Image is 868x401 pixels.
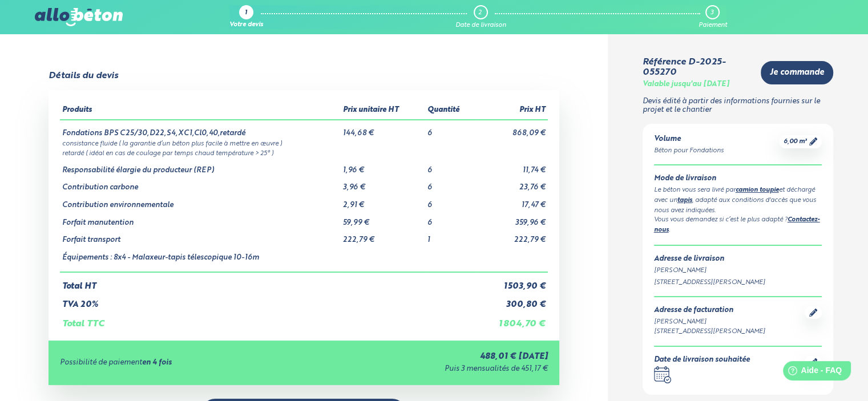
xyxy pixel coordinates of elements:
td: Forfait manutention [60,210,341,228]
td: Équipements : 8x4 - Malaxeur-tapis télescopique 10-16m [60,245,341,272]
td: 6 [425,157,476,175]
td: 359,96 € [476,210,547,228]
td: Contribution carbone [60,175,341,192]
div: Le béton vous sera livré par et déchargé avec un , adapté aux conditions d'accès que vous nous av... [654,185,822,215]
div: Adresse de livraison [654,255,822,264]
a: 1 Votre devis [229,5,263,29]
td: retardé ( idéal en cas de coulage par temps chaud température > 25° ) [60,148,547,157]
iframe: Help widget launcher [766,357,855,388]
td: Contribution environnementale [60,192,341,210]
td: 59,99 € [341,210,425,228]
td: 6 [425,210,476,228]
th: Produits [60,102,341,120]
div: Possibilité de paiement [60,359,313,367]
div: Béton pour Fondations [654,146,724,156]
div: Volume [654,135,724,144]
div: Paiement [698,22,726,29]
div: Adresse de facturation [654,306,765,315]
td: Fondations BPS C25/30,D22,S4,XC1,Cl0,40,retardé [60,120,341,138]
td: 1,96 € [341,157,425,175]
div: Vous vous demandez si c’est le plus adapté ? . [654,215,822,236]
div: [STREET_ADDRESS][PERSON_NAME] [654,278,822,287]
td: 6 [425,175,476,192]
td: Forfait transport [60,227,341,245]
td: 6 [425,120,476,138]
td: 1 503,90 € [476,272,547,291]
td: 144,68 € [341,120,425,138]
td: 1 804,70 € [476,310,547,329]
div: [PERSON_NAME] [654,317,765,327]
td: Total TTC [60,310,476,329]
td: 2,91 € [341,192,425,210]
div: Mode de livraison [654,175,822,183]
p: Devis édité à partir des informations fournies sur le projet et le chantier [643,98,834,114]
th: Quantité [425,102,476,120]
td: 222,79 € [341,227,425,245]
a: 3 Paiement [698,5,726,29]
div: Puis 3 mensualités de 451,17 € [313,365,547,374]
div: 1 [245,10,247,17]
a: tapis [677,197,692,204]
div: 3 [710,9,713,17]
div: 488,01 € [DATE] [313,352,547,362]
div: Détails du devis [49,71,118,81]
td: 1 [425,227,476,245]
th: Prix unitaire HT [341,102,425,120]
td: Responsabilité élargie du producteur (REP) [60,157,341,175]
td: 300,80 € [476,291,547,310]
td: 23,76 € [476,175,547,192]
td: 868,09 € [476,120,547,138]
td: 3,96 € [341,175,425,192]
div: Date de livraison [455,22,506,29]
div: [STREET_ADDRESS][PERSON_NAME] [654,327,765,337]
a: Je commande [761,61,833,84]
a: camion toupie [736,187,779,193]
div: [PERSON_NAME] [654,266,822,276]
img: allobéton [35,8,123,26]
div: Votre devis [229,22,263,29]
strong: en 4 fois [142,359,172,366]
td: TVA 20% [60,291,476,310]
div: Date de livraison souhaitée [654,356,750,364]
td: 17,47 € [476,192,547,210]
div: Référence D-2025-055270 [643,57,752,78]
th: Prix HT [476,102,547,120]
span: Je commande [770,68,824,78]
a: 2 Date de livraison [455,5,506,29]
td: consistance fluide ( la garantie d’un béton plus facile à mettre en œuvre ) [60,138,547,148]
td: 6 [425,192,476,210]
div: Valable jusqu'au [DATE] [643,80,729,89]
td: 11,74 € [476,157,547,175]
td: Total HT [60,272,476,291]
td: 222,79 € [476,227,547,245]
div: 2 [478,9,482,17]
